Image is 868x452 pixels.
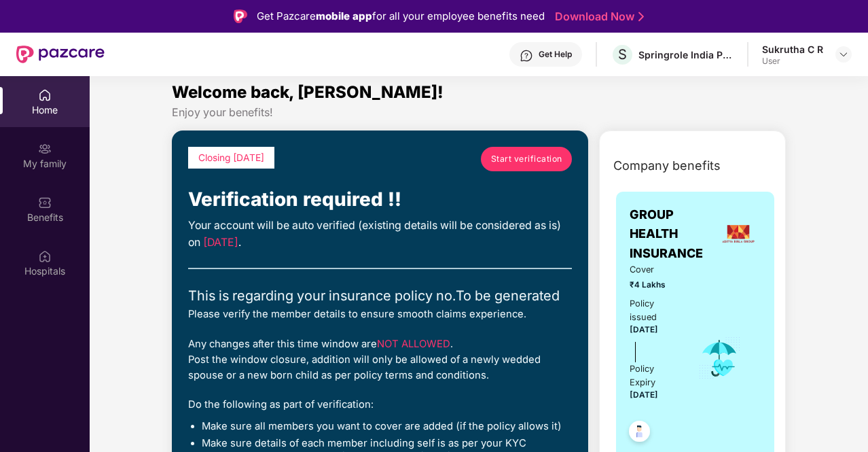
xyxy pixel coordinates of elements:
div: This is regarding your insurance policy no. To be generated [188,285,572,307]
span: S [618,46,627,63]
div: Get Help [539,49,572,60]
a: Start verification [481,147,572,171]
span: [DATE] [630,325,658,334]
span: Cover [630,263,679,277]
img: Stroke [638,10,644,24]
div: Verification required !! [188,185,572,215]
img: svg+xml;base64,PHN2ZyB3aWR0aD0iMjAiIGhlaWdodD0iMjAiIHZpZXdCb3g9IjAgMCAyMCAyMCIgZmlsbD0ibm9uZSIgeG... [38,142,52,156]
div: Policy issued [630,297,679,324]
img: icon [698,336,742,381]
span: [DATE] [630,390,658,400]
span: GROUP HEALTH INSURANCE [630,205,716,263]
span: NOT ALLOWED [377,338,450,350]
li: Make sure all members you want to cover are added (if the policy allows it) [202,420,572,434]
div: Enjoy your benefits! [172,105,786,120]
div: Your account will be auto verified (existing details will be considered as is) on . [188,218,572,251]
img: svg+xml;base64,PHN2ZyBpZD0iSG9zcGl0YWxzIiB4bWxucz0iaHR0cDovL3d3dy53My5vcmcvMjAwMC9zdmciIHdpZHRoPS... [38,249,52,263]
div: Springrole India Private Limited [638,48,734,61]
img: svg+xml;base64,PHN2ZyBpZD0iSGVscC0zMngzMiIgeG1sbnM9Imh0dHA6Ly93d3cudzMub3JnLzIwMDAvc3ZnIiB3aWR0aD... [520,49,533,63]
span: Start verification [491,152,562,165]
div: Get Pazcare for all your employee benefits need [257,8,545,24]
span: Closing [DATE] [198,152,264,163]
div: User [762,56,823,67]
strong: mobile app [316,10,372,22]
img: svg+xml;base64,PHN2ZyB4bWxucz0iaHR0cDovL3d3dy53My5vcmcvMjAwMC9zdmciIHdpZHRoPSI0OC45NDMiIGhlaWdodD... [623,417,656,450]
span: ₹4 Lakhs [630,279,679,292]
div: Do the following as part of verification: [188,397,572,413]
div: Sukrutha C R [762,43,823,56]
span: Welcome back, [PERSON_NAME]! [172,82,444,102]
span: Company benefits [613,156,721,175]
img: New Pazcare Logo [16,46,105,63]
img: svg+xml;base64,PHN2ZyBpZD0iQmVuZWZpdHMiIHhtbG5zPSJodHRwOi8vd3d3LnczLm9yZy8yMDAwL3N2ZyIgd2lkdGg9Ij... [38,196,52,209]
img: svg+xml;base64,PHN2ZyBpZD0iRHJvcGRvd24tMzJ4MzIiIHhtbG5zPSJodHRwOi8vd3d3LnczLm9yZy8yMDAwL3N2ZyIgd2... [838,49,849,60]
span: [DATE] [203,236,238,249]
img: insurerLogo [720,215,757,252]
a: Download Now [555,10,640,24]
div: Policy Expiry [630,362,679,389]
img: svg+xml;base64,PHN2ZyBpZD0iSG9tZSIgeG1sbnM9Imh0dHA6Ly93d3cudzMub3JnLzIwMDAvc3ZnIiB3aWR0aD0iMjAiIG... [38,88,52,102]
div: Please verify the member details to ensure smooth claims experience. [188,307,572,322]
div: Any changes after this time window are . Post the window closure, addition will only be allowed o... [188,336,572,384]
img: Logo [234,10,247,23]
